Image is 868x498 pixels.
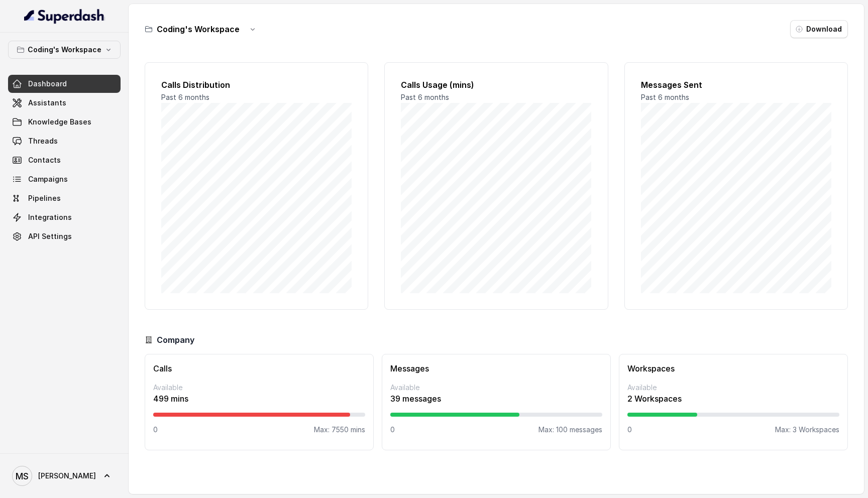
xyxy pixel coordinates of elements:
span: Dashboard [28,79,67,89]
p: 0 [390,425,395,435]
p: Available [153,383,365,393]
a: Threads [8,132,121,150]
h3: Company [157,334,194,346]
p: Coding's Workspace [28,44,101,56]
h3: Messages [390,362,602,375]
a: Assistants [8,94,121,112]
span: Past 6 months [161,93,209,101]
p: 499 mins [153,393,365,405]
a: API Settings [8,227,121,245]
span: API Settings [28,231,72,241]
span: Past 6 months [641,93,689,101]
span: Campaigns [28,174,68,184]
p: 39 messages [390,393,602,405]
a: Dashboard [8,75,121,93]
text: MS [16,471,29,481]
span: Assistants [28,98,66,108]
img: light.svg [24,8,105,24]
p: Available [390,383,602,393]
p: 2 Workspaces [627,393,839,405]
a: Knowledge Bases [8,113,121,131]
span: Threads [28,136,58,146]
button: Coding's Workspace [8,41,121,59]
a: Integrations [8,208,121,226]
p: 0 [627,425,632,435]
span: Knowledge Bases [28,117,91,127]
h2: Calls Distribution [161,79,352,91]
h3: Calls [153,362,365,375]
p: Max: 100 messages [538,425,602,435]
span: Pipelines [28,193,61,203]
h2: Calls Usage (mins) [401,79,591,91]
span: Contacts [28,155,61,165]
h3: Workspaces [627,362,839,375]
a: Contacts [8,151,121,169]
a: [PERSON_NAME] [8,462,121,490]
span: Integrations [28,212,72,222]
span: Past 6 months [401,93,449,101]
p: 0 [153,425,158,435]
p: Available [627,383,839,393]
a: Campaigns [8,170,121,188]
h3: Coding's Workspace [157,23,240,35]
span: [PERSON_NAME] [38,471,96,481]
p: Max: 7550 mins [314,425,365,435]
button: Download [790,20,848,38]
a: Pipelines [8,189,121,207]
h2: Messages Sent [641,79,831,91]
p: Max: 3 Workspaces [775,425,839,435]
